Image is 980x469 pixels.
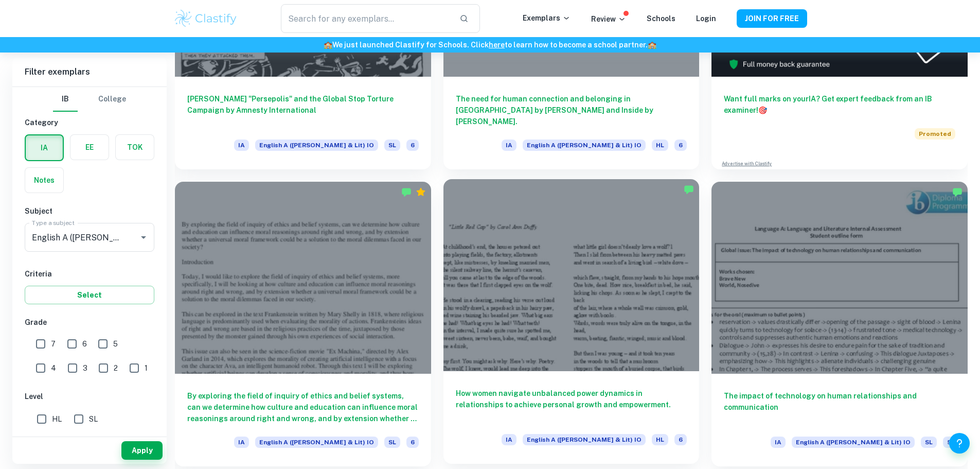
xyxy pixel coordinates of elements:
span: SL [384,140,400,151]
button: Open [136,230,151,245]
span: 🏫 [324,41,332,49]
span: 6 [406,437,419,448]
img: Clastify logo [173,8,239,29]
a: Advertise with Clastify [722,160,772,167]
span: Promoted [915,128,955,140]
span: English A ([PERSON_NAME] & Lit) IO [523,434,646,445]
h6: [PERSON_NAME] "Persepolis" and the Global Stop Torture Campaign by Amnesty International [187,93,419,127]
span: SL [384,437,400,448]
span: 5 [113,338,118,350]
span: HL [652,434,668,445]
button: Apply [121,441,163,460]
span: HL [52,413,62,425]
span: English A ([PERSON_NAME] & Lit) IO [523,140,646,151]
img: Marked [684,184,694,195]
span: 6 [406,140,419,151]
h6: Subject [25,205,154,217]
span: 5 [943,437,955,448]
span: IA [234,437,249,448]
h6: Grade [25,317,154,328]
p: Review [591,13,626,25]
h6: The impact of technology on human relationships and communication [724,390,955,424]
span: 6 [674,140,687,151]
a: Schools [647,14,675,23]
p: Exemplars [523,12,571,24]
span: English A ([PERSON_NAME] & Lit) IO [792,437,915,448]
input: Search for any exemplars... [281,4,451,33]
span: 🏫 [648,41,656,49]
a: here [489,41,505,49]
a: By exploring the field of inquiry of ethics and belief systems, can we determine how culture and ... [175,182,431,466]
div: Premium [416,187,426,197]
span: IA [234,140,249,151]
button: IB [53,87,78,112]
button: IA [26,135,63,160]
span: 7 [51,338,56,350]
span: SL [921,437,937,448]
button: EE [70,135,109,160]
span: English A ([PERSON_NAME] & Lit) IO [255,140,378,151]
span: 3 [83,362,87,374]
h6: How women navigate unbalanced power dynamics in relationships to achieve personal growth and empo... [456,388,687,422]
h6: Level [25,391,154,402]
a: How women navigate unbalanced power dynamics in relationships to achieve personal growth and empo... [443,182,700,466]
div: Filter type choice [53,87,126,112]
span: SL [89,413,98,425]
span: IA [502,140,516,151]
h6: Filter exemplars [12,58,167,86]
span: HL [652,140,668,151]
span: English A ([PERSON_NAME] & Lit) IO [255,437,378,448]
button: TOK [116,135,154,160]
a: Login [696,14,716,23]
span: 2 [114,362,118,374]
a: The impact of technology on human relationships and communicationIAEnglish A ([PERSON_NAME] & Lit... [711,182,968,466]
button: College [98,87,126,112]
span: 🎯 [758,106,767,114]
img: Marked [952,187,963,197]
span: IA [771,437,786,448]
span: 4 [51,362,56,374]
label: Type a subject [32,218,75,227]
img: Marked [401,187,412,197]
button: Help and Feedback [949,433,970,454]
span: 6 [82,338,87,350]
span: 1 [145,362,148,374]
h6: The need for human connection and belonging in [GEOGRAPHIC_DATA] by [PERSON_NAME] and Inside by [... [456,93,687,127]
button: Notes [25,168,63,193]
h6: We just launched Clastify for Schools. Click to learn how to become a school partner. [2,39,978,50]
span: 6 [674,434,687,445]
button: JOIN FOR FREE [737,9,807,28]
button: Select [25,286,154,304]
h6: Criteria [25,268,154,280]
h6: Category [25,117,154,128]
h6: By exploring the field of inquiry of ethics and belief systems, can we determine how culture and ... [187,390,419,424]
h6: Want full marks on your IA ? Get expert feedback from an IB examiner! [724,93,955,116]
span: IA [502,434,516,445]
